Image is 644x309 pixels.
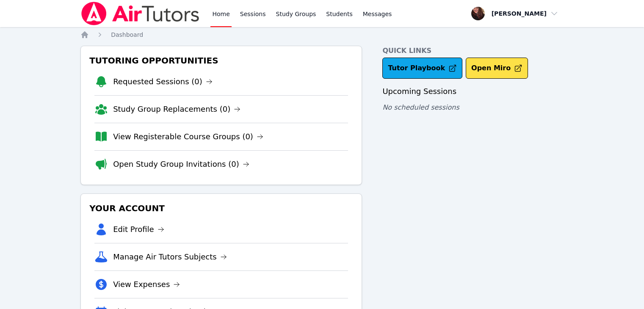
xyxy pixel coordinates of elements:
a: View Expenses [113,279,180,290]
a: Open Study Group Invitations (0) [113,158,249,170]
h3: Upcoming Sessions [382,86,564,97]
button: Open Miro [466,58,528,79]
h3: Tutoring Opportunities [88,53,355,68]
span: Messages [363,10,392,18]
span: Dashboard [111,31,143,38]
img: Air Tutors [80,2,200,25]
a: View Registerable Course Groups (0) [113,131,263,143]
a: Tutor Playbook [382,58,462,79]
h4: Quick Links [382,46,564,56]
nav: Breadcrumb [80,30,564,39]
a: Edit Profile [113,223,164,235]
a: Study Group Replacements (0) [113,103,240,115]
a: Requested Sessions (0) [113,76,213,88]
span: No scheduled sessions [382,103,459,111]
a: Dashboard [111,30,143,39]
a: Manage Air Tutors Subjects [113,251,227,263]
h3: Your Account [88,201,355,216]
